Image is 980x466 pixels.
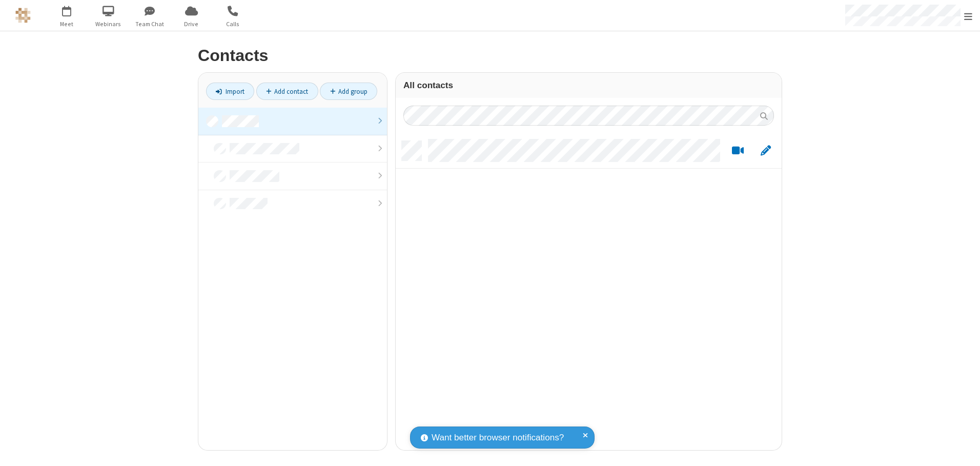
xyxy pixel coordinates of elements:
span: Want better browser notifications? [432,431,564,444]
a: Add contact [256,83,318,100]
h3: All contacts [403,80,774,90]
span: Team Chat [131,19,169,29]
span: Drive [172,19,211,29]
div: grid [396,133,782,450]
span: Meet [48,19,86,29]
h2: Contacts [198,47,782,65]
button: Edit [756,145,775,157]
button: Start a video meeting [728,145,748,157]
a: Add group [320,83,377,100]
span: Webinars [89,19,128,29]
img: QA Selenium DO NOT DELETE OR CHANGE [15,8,31,23]
span: Calls [214,19,252,29]
a: Import [206,83,254,100]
